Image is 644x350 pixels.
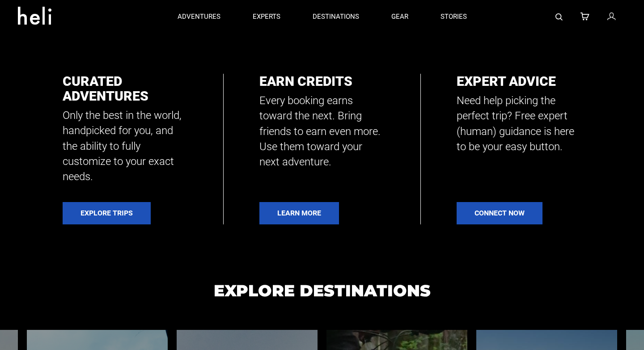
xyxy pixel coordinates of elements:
[555,13,563,21] img: search-bar-icon.svg
[259,74,384,89] h2: Earn Credits
[63,108,187,184] p: Only the best in the world, handpicked for you, and the ability to fully customize to your exact ...
[313,12,359,21] p: destinations
[259,202,339,224] a: Learn More
[63,202,151,224] a: Explore Trips
[457,93,581,154] p: Need help picking the perfect trip? Free expert (human) guidance is here to be your easy button.
[457,202,542,224] a: Connect Now
[178,12,220,21] p: adventures
[63,74,187,103] h2: Curated Adventures
[253,12,280,21] p: experts
[259,93,384,169] p: Every booking earns toward the next. Bring friends to earn even more. Use them toward your next a...
[457,74,581,89] h2: Expert Advice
